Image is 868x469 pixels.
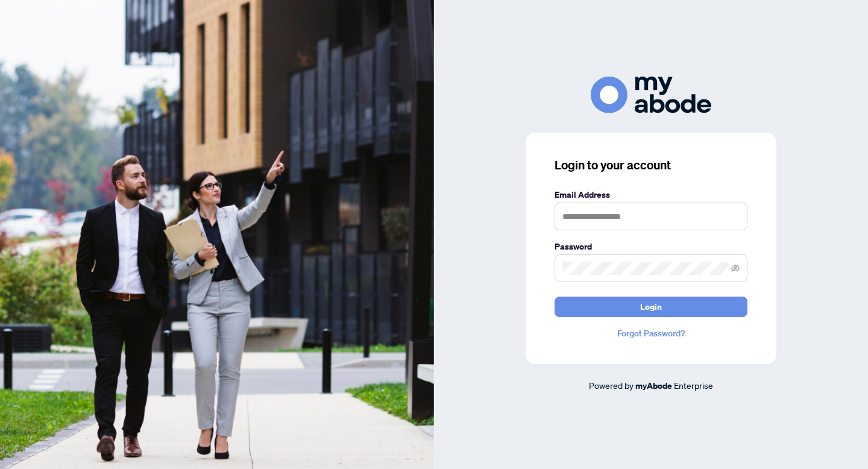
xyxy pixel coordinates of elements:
[635,379,672,392] a: myAbode
[555,327,747,340] a: Forgot Password?
[555,188,747,201] label: Email Address
[555,297,747,317] button: Login
[555,240,747,253] label: Password
[555,157,747,174] h3: Login to your account
[640,297,662,316] span: Login
[591,77,711,113] img: ma-logo
[589,380,634,391] span: Powered by
[674,380,713,391] span: Enterprise
[731,264,740,272] span: eye-invisible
